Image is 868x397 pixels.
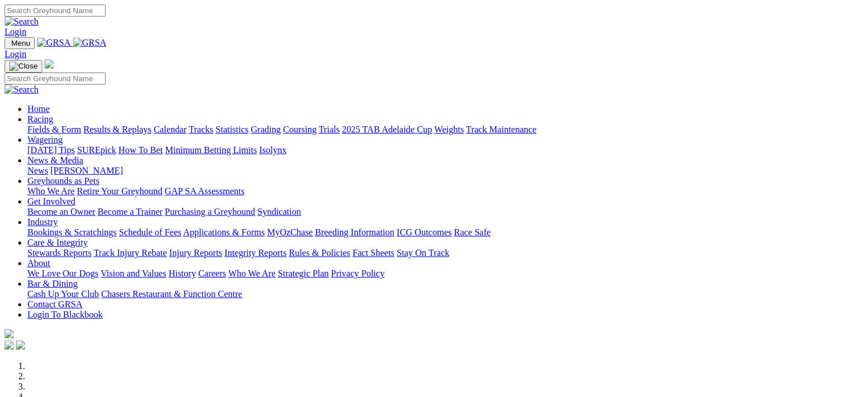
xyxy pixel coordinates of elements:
img: GRSA [73,38,107,48]
a: Statistics [216,125,249,134]
div: Wagering [27,145,863,155]
input: Search [5,5,106,17]
a: Tracks [189,125,213,134]
a: Minimum Betting Limits [165,145,257,155]
a: Wagering [27,135,63,145]
a: Care & Integrity [27,238,88,247]
a: Get Involved [27,197,75,206]
a: Chasers Restaurant & Function Centre [101,289,242,299]
a: Integrity Reports [224,248,286,258]
a: Schedule of Fees [119,227,181,237]
a: Greyhounds as Pets [27,176,99,186]
a: Vision and Values [100,268,166,278]
a: Injury Reports [169,248,222,258]
a: Applications & Forms [183,227,265,237]
a: Privacy Policy [331,268,385,278]
a: Rules & Policies [289,248,350,258]
a: GAP SA Assessments [165,186,245,196]
div: Bar & Dining [27,289,863,299]
a: Login [5,49,26,59]
a: Who We Are [27,186,75,196]
a: Careers [198,268,226,278]
div: About [27,268,863,279]
a: News [27,166,48,175]
a: Calendar [154,125,187,134]
a: [DATE] Tips [27,145,75,155]
a: Track Maintenance [466,125,536,134]
a: Coursing [283,125,317,134]
a: Become a Trainer [98,207,163,216]
a: History [168,268,196,278]
div: Industry [27,227,863,238]
a: [PERSON_NAME] [50,166,123,175]
a: Strategic Plan [278,268,329,278]
a: Racing [27,114,53,124]
div: Greyhounds as Pets [27,186,863,197]
img: Search [5,17,39,27]
a: MyOzChase [267,227,313,237]
a: Purchasing a Greyhound [165,207,255,216]
img: twitter.svg [16,340,25,350]
a: Stay On Track [397,248,449,258]
a: Contact GRSA [27,299,82,309]
a: How To Bet [119,145,163,155]
a: Isolynx [259,145,286,155]
img: facebook.svg [5,340,14,350]
a: Race Safe [454,227,490,237]
a: Who We Are [228,268,276,278]
a: ICG Outcomes [397,227,451,237]
img: Search [5,85,39,95]
a: Weights [434,125,464,134]
a: Grading [251,125,281,134]
a: Bar & Dining [27,279,78,288]
a: Cash Up Your Club [27,289,99,299]
a: SUREpick [77,145,116,155]
a: Retire Your Greyhound [77,186,163,196]
a: About [27,258,50,268]
a: Home [27,104,50,114]
a: 2025 TAB Adelaide Cup [342,125,432,134]
a: Track Injury Rebate [94,248,167,258]
a: Trials [318,125,340,134]
img: Close [9,62,38,71]
a: Industry [27,217,58,227]
input: Search [5,73,106,85]
a: Results & Replays [83,125,151,134]
img: logo-grsa-white.png [45,59,54,69]
a: Login To Blackbook [27,310,103,319]
div: Racing [27,125,863,135]
div: News & Media [27,166,863,176]
a: Login [5,27,26,37]
a: Fields & Form [27,125,81,134]
a: Syndication [257,207,301,216]
a: Breeding Information [315,227,394,237]
a: We Love Our Dogs [27,268,98,278]
img: GRSA [37,38,71,48]
a: Fact Sheets [353,248,394,258]
a: Bookings & Scratchings [27,227,116,237]
a: Stewards Reports [27,248,91,258]
div: Get Involved [27,207,863,217]
button: Toggle navigation [5,37,35,49]
button: Toggle navigation [5,60,42,73]
a: Become an Owner [27,207,95,216]
a: News & Media [27,155,83,165]
img: logo-grsa-white.png [5,329,14,338]
span: Menu [11,39,30,47]
div: Care & Integrity [27,248,863,258]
